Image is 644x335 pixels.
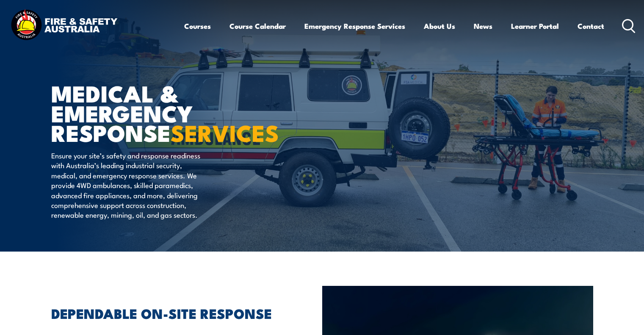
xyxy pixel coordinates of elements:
[474,15,492,37] a: News
[578,15,604,37] a: Contact
[304,15,405,37] a: Emergency Response Services
[51,150,206,220] p: Ensure your site’s safety and response readiness with Australia’s leading industrial security, me...
[184,15,211,37] a: Courses
[229,15,286,37] a: Course Calendar
[424,15,455,37] a: About Us
[51,307,283,319] h2: DEPENDABLE ON-SITE RESPONSE
[171,114,279,150] strong: SERVICES
[51,83,260,142] h1: MEDICAL & EMERGENCY RESPONSE
[511,15,559,37] a: Learner Portal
